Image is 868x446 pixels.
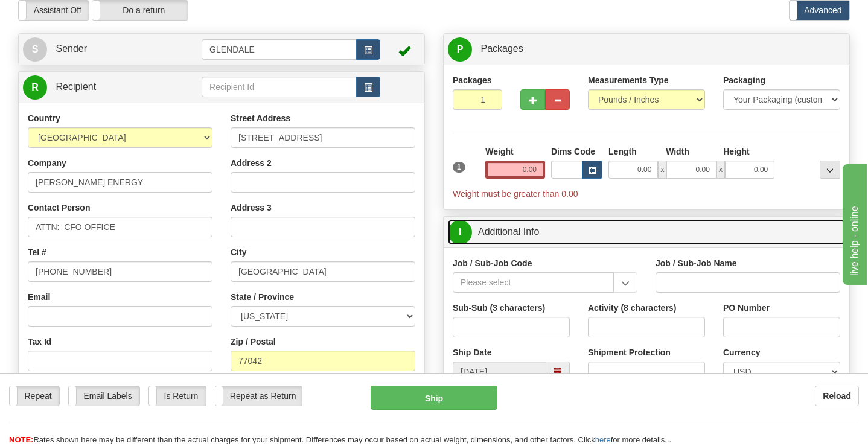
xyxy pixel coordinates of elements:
[448,220,472,244] span: I
[231,157,272,169] label: Address 2
[202,77,357,97] input: Recipient Id
[28,246,46,258] label: Tel #
[23,75,182,100] a: R Recipient
[9,435,33,444] span: NOTE:
[480,43,523,54] span: Packages
[658,161,666,179] span: x
[23,37,202,62] a: S Sender
[588,74,669,86] label: Measurements Type
[202,39,357,60] input: Sender Id
[28,112,60,124] label: Country
[448,220,845,244] a: IAdditional Info
[608,145,637,158] label: Length
[485,145,513,158] label: Weight
[92,1,188,20] label: Do a return
[453,257,532,269] label: Job / Sub-Job Code
[371,386,497,410] button: Ship
[69,386,139,406] label: Email Labels
[588,302,676,314] label: Activity (8 characters)
[231,127,415,148] input: Enter a location
[9,7,112,22] div: live help - online
[10,386,59,406] label: Repeat
[448,37,845,62] a: P Packages
[149,386,206,406] label: Is Return
[231,112,290,124] label: Street Address
[215,386,302,406] label: Repeat as Return
[28,202,90,214] label: Contact Person
[453,162,465,173] span: 1
[28,291,50,303] label: Email
[56,43,87,54] span: Sender
[453,74,492,86] label: Packages
[453,272,614,293] input: Please select
[231,336,276,348] label: Zip / Postal
[840,161,867,284] iframe: chat widget
[28,157,66,169] label: Company
[790,1,849,20] label: Advanced
[820,161,840,179] div: ...
[823,391,851,401] b: Reload
[448,37,472,62] span: P
[19,1,89,20] label: Assistant Off
[56,81,96,92] span: Recipient
[723,145,750,158] label: Height
[723,346,760,358] label: Currency
[28,336,51,348] label: Tax Id
[723,74,765,86] label: Packaging
[453,346,492,358] label: Ship Date
[23,37,47,62] span: S
[231,246,246,258] label: City
[23,75,47,100] span: R
[231,202,272,214] label: Address 3
[453,302,545,314] label: Sub-Sub (3 characters)
[588,346,671,358] label: Shipment Protection
[453,189,578,199] span: Weight must be greater than 0.00
[723,302,770,314] label: PO Number
[666,145,689,158] label: Width
[656,257,737,269] label: Job / Sub-Job Name
[231,291,294,303] label: State / Province
[815,386,859,406] button: Reload
[551,145,595,158] label: Dims Code
[716,161,725,179] span: x
[595,435,611,444] a: here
